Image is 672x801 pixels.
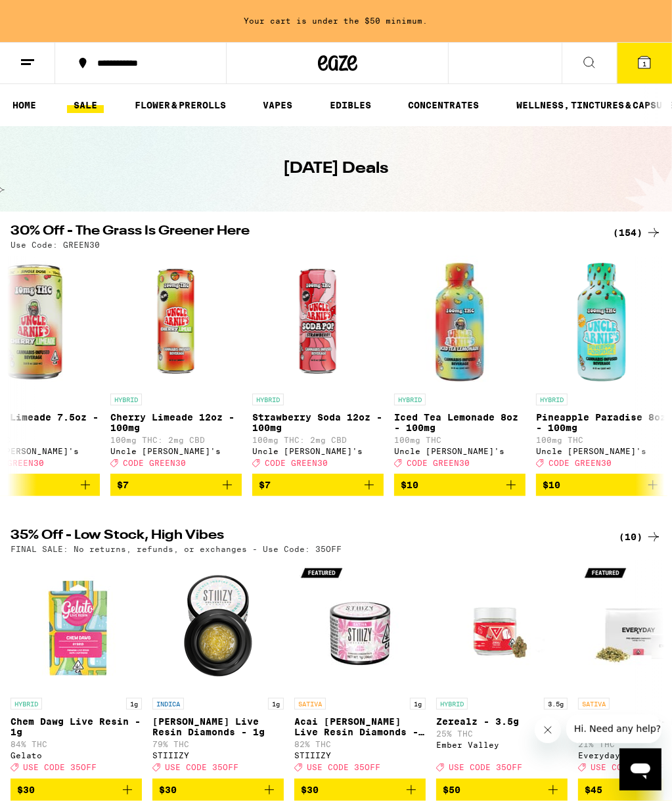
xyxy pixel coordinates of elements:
[394,256,526,474] a: Open page for Iced Tea Lemonade 8oz - 100mg from Uncle Arnie's
[449,764,522,772] span: USE CODE 35OFF
[301,785,319,795] span: $30
[536,394,568,405] p: HYBRID
[536,447,667,455] div: Uncle [PERSON_NAME]'s
[294,698,326,710] p: SATIVA
[401,480,418,490] span: $10
[23,764,97,772] span: USE CODE 35OFF
[11,716,142,737] p: Chem Dawg Live Resin - 1g
[436,698,468,710] p: HYBRID
[294,751,426,760] div: STIIIZY
[536,412,667,433] p: Pineapple Paradise 8oz - 100mg
[436,779,568,801] button: Add to bag
[394,256,526,387] img: Uncle Arnie's - Iced Tea Lemonade 8oz - 100mg
[617,43,672,83] button: 1
[566,714,661,743] iframe: Message from company
[152,716,284,737] p: [PERSON_NAME] Live Resin Diamonds - 1g
[152,560,284,691] img: STIIIZY - Mochi Gelato Live Resin Diamonds - 1g
[110,394,142,405] p: HYBRID
[535,717,561,743] iframe: Close message
[436,716,568,727] p: Zerealz - 3.5g
[394,394,426,405] p: HYBRID
[11,740,142,748] p: 84% THC
[67,97,104,113] a: SALE
[619,748,661,790] iframe: Button to launch messaging window
[613,225,661,240] a: (154)
[252,256,384,387] img: Uncle Arnie's - Strawberry Soda 12oz - 100mg
[436,560,568,691] img: Ember Valley - Zerealz - 3.5g
[549,459,612,467] span: CODE GREEN30
[259,480,271,490] span: $7
[11,560,142,778] a: Open page for Chem Dawg Live Resin - 1g from Gelato
[110,256,242,387] img: Uncle Arnie's - Cherry Limeade 12oz - 100mg
[436,560,568,778] a: Open page for Zerealz - 3.5g from Ember Valley
[152,740,284,748] p: 79% THC
[402,97,486,113] a: CONCENTRATES
[543,480,560,490] span: $10
[110,474,242,496] button: Add to bag
[536,256,667,387] img: Uncle Arnie's - Pineapple Paradise 8oz - 100mg
[252,256,384,474] a: Open page for Strawberry Soda 12oz - 100mg from Uncle Arnie's
[323,97,378,113] a: EDIBLES
[110,256,242,474] a: Open page for Cherry Limeade 12oz - 100mg from Uncle Arnie's
[110,412,242,433] p: Cherry Limeade 12oz - 100mg
[11,240,100,249] p: Use Code: GREEN30
[256,97,299,113] a: VAPES
[11,779,142,801] button: Add to bag
[165,764,238,772] span: USE CODE 35OFF
[410,698,426,710] p: 1g
[252,412,384,433] p: Strawberry Soda 12oz - 100mg
[642,60,646,68] span: 1
[11,698,42,710] p: HYBRID
[252,474,384,496] button: Add to bag
[307,764,380,772] span: USE CODE 35OFF
[394,447,526,455] div: Uncle [PERSON_NAME]'s
[294,560,426,691] img: STIIIZY - Acai Berry Live Resin Diamonds - 1g
[17,785,35,795] span: $30
[585,785,602,795] span: $45
[394,412,526,433] p: Iced Tea Lemonade 8oz - 100mg
[544,698,568,710] p: 3.5g
[252,436,384,444] p: 100mg THC: 2mg CBD
[294,740,426,748] p: 82% THC
[117,480,129,490] span: $7
[436,741,568,749] div: Ember Valley
[265,459,328,467] span: CODE GREEN30
[394,436,526,444] p: 100mg THC
[252,394,284,405] p: HYBRID
[536,474,667,496] button: Add to bag
[252,447,384,455] div: Uncle [PERSON_NAME]'s
[284,158,389,180] h1: [DATE] Deals
[11,751,142,760] div: Gelato
[11,545,342,553] p: FINAL SALE: No returns, refunds, or exchanges - Use Code: 35OFF
[294,716,426,737] p: Acai [PERSON_NAME] Live Resin Diamonds - 1g
[536,256,667,474] a: Open page for Pineapple Paradise 8oz - 100mg from Uncle Arnie's
[591,764,664,772] span: USE CODE 35OFF
[443,785,460,795] span: $50
[152,779,284,801] button: Add to bag
[152,698,184,710] p: INDICA
[128,97,233,113] a: FLOWER & PREROLLS
[152,751,284,760] div: STIIIZY
[110,447,242,455] div: Uncle [PERSON_NAME]'s
[11,560,142,691] img: Gelato - Chem Dawg Live Resin - 1g
[123,459,186,467] span: CODE GREEN30
[152,560,284,778] a: Open page for Mochi Gelato Live Resin Diamonds - 1g from STIIIZY
[578,698,610,710] p: SATIVA
[11,225,597,240] h2: 30% Off - The Grass Is Greener Here
[110,436,242,444] p: 100mg THC: 2mg CBD
[268,698,284,710] p: 1g
[394,474,526,496] button: Add to bag
[536,436,667,444] p: 100mg THC
[294,560,426,778] a: Open page for Acai Berry Live Resin Diamonds - 1g from STIIIZY
[407,459,470,467] span: CODE GREEN30
[436,729,568,738] p: 25% THC
[159,785,177,795] span: $30
[294,779,426,801] button: Add to bag
[126,698,142,710] p: 1g
[11,529,597,545] h2: 35% Off - Low Stock, High Vibes
[619,529,661,545] a: (10)
[6,97,43,113] a: HOME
